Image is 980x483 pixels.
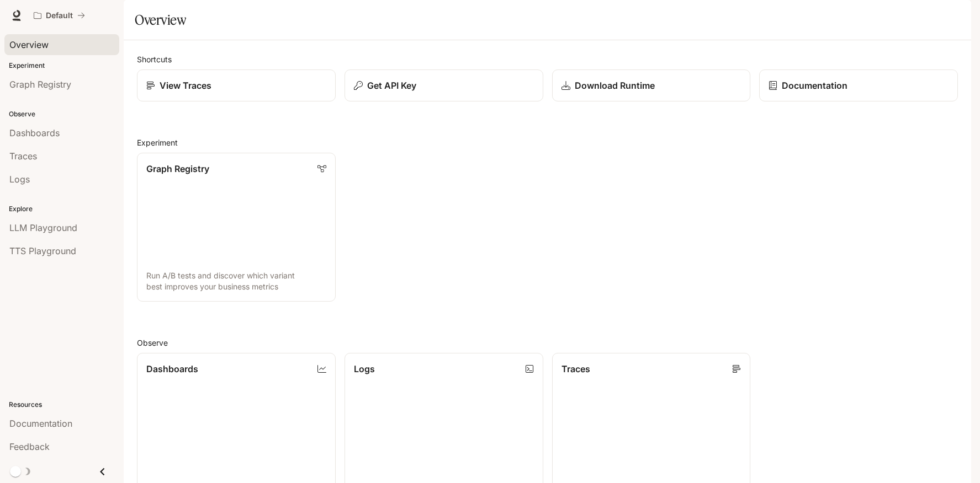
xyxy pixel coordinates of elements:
[137,53,958,65] h2: Shortcuts
[135,9,186,31] h1: Overview
[29,4,90,26] button: All workspaces
[575,79,655,92] p: Download Runtime
[137,153,336,302] a: Graph RegistryRun A/B tests and discover which variant best improves your business metrics
[146,270,326,292] p: Run A/B tests and discover which variant best improves your business metrics
[46,11,73,20] p: Default
[137,69,336,101] a: View Traces
[782,79,847,92] p: Documentation
[354,362,375,375] p: Logs
[160,79,211,92] p: View Traces
[345,69,543,101] button: Get API Key
[759,69,958,101] a: Documentation
[146,362,198,375] p: Dashboards
[552,69,751,101] a: Download Runtime
[146,162,209,175] p: Graph Registry
[561,362,590,375] p: Traces
[137,137,958,148] h2: Experiment
[367,79,416,92] p: Get API Key
[137,337,958,348] h2: Observe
